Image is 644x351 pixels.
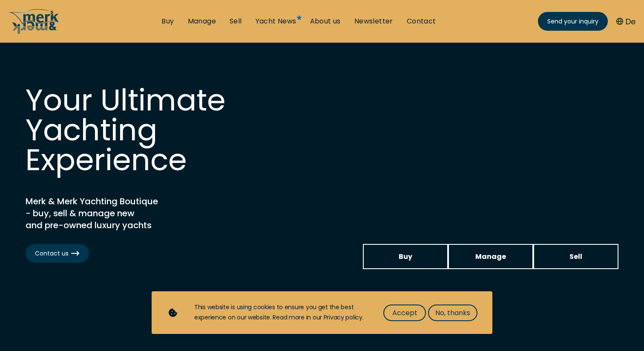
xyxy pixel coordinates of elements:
[363,244,448,269] a: Buy
[392,307,417,318] span: Accept
[569,251,582,262] span: Sell
[616,16,635,27] button: De
[428,305,477,321] button: No, thanks
[399,251,412,262] span: Buy
[26,85,281,175] h1: Your Ultimate Yachting Experience
[35,249,80,258] span: Contact us
[256,17,296,26] a: Yacht News
[354,17,393,26] a: Newsletter
[230,17,242,26] a: Sell
[310,17,341,26] a: About us
[538,12,608,31] a: Send your inquiry
[448,244,533,269] a: Manage
[407,17,436,26] a: Contact
[161,17,174,26] a: Buy
[383,305,426,321] button: Accept
[533,244,618,269] a: Sell
[435,307,470,318] span: No, thanks
[194,302,366,323] div: This website is using cookies to ensure you get the best experience on our website. Read more in ...
[324,313,362,322] a: Privacy policy
[188,17,216,26] a: Manage
[26,244,89,263] a: Contact us
[547,17,598,26] span: Send your inquiry
[475,251,506,262] span: Manage
[26,195,239,231] h2: Merk & Merk Yachting Boutique - buy, sell & manage new and pre-owned luxury yachts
